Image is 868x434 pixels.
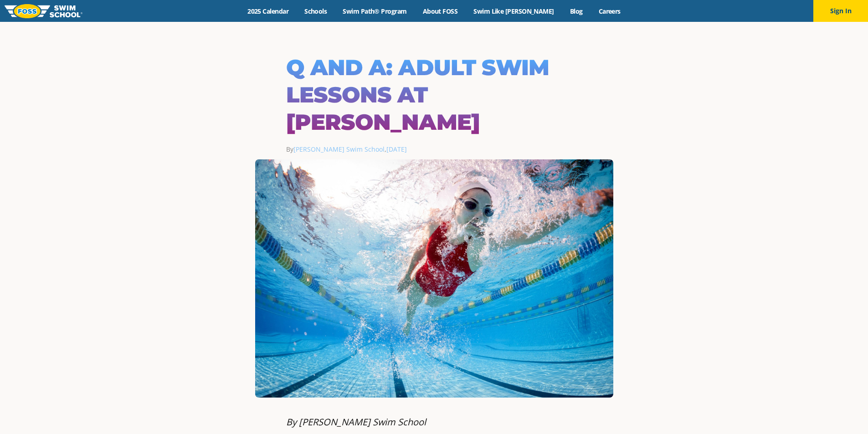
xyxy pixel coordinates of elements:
h1: Q and A: Adult Swim Lessons at [PERSON_NAME] [286,54,582,136]
span: By [286,145,385,153]
a: Blog [562,7,591,15]
a: Careers [591,7,628,15]
em: By [PERSON_NAME] Swim School [286,416,426,428]
a: 2025 Calendar [240,7,297,15]
a: [PERSON_NAME] Swim School [293,145,385,153]
a: Swim Path® Program [335,7,415,15]
a: [DATE] [386,145,407,153]
span: , [385,145,407,153]
img: FOSS Swim School Logo [5,4,82,18]
a: About FOSS [415,7,466,15]
a: Schools [297,7,335,15]
a: Swim Like [PERSON_NAME] [466,7,562,15]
